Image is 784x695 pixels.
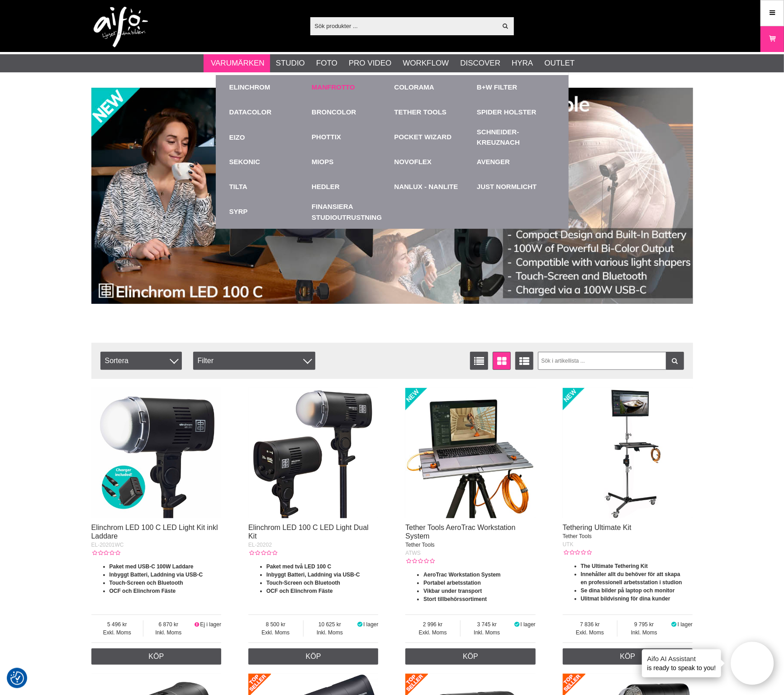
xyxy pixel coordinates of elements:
a: Outlet [544,57,575,69]
img: logo.png [94,7,148,47]
h4: Aifo AI Assistant [647,654,716,663]
a: Filtrera [666,352,684,370]
strong: The Ultimate Tethering Kit [581,563,648,569]
div: Kundbetyg: 0 [91,549,120,557]
span: 3 745 [461,620,513,629]
a: Fönstervisning [493,352,511,370]
span: UTK [563,541,574,548]
span: Ej i lager [200,621,221,628]
img: Annons:002 banner-elin-led100c11390x.jpg [91,88,693,304]
a: B+W Filter [477,82,517,93]
a: Spider Holster [477,107,537,118]
strong: Innehåller allt du behöver för att skapa [581,571,680,577]
i: I lager [670,621,678,628]
a: Pocket Wizard [394,132,452,142]
a: Discover [460,57,500,69]
a: Miops [312,157,333,167]
div: Kundbetyg: 0 [405,557,434,565]
a: Utökad listvisning [515,352,533,370]
a: Phottix [312,132,341,142]
a: Tether Tools AeroTrac Workstation System [405,524,515,540]
span: Inkl. Moms [304,629,356,637]
a: Köp [91,648,222,665]
strong: Touch-Screen och Bluetooth [266,580,340,586]
a: EIZO [229,125,308,150]
a: Tether Tools [394,107,447,118]
strong: Se dina bilder på laptop och monitor [581,587,675,594]
span: Inkl. Moms [618,629,670,637]
a: Hedler [312,182,340,192]
a: Colorama [394,82,434,93]
img: Elinchrom LED 100 C LED Light Kit inkl Laddare [91,388,222,518]
img: Revisit consent button [10,671,24,685]
a: Workflow [403,57,449,69]
div: is ready to speak to you! [642,649,722,677]
a: Listvisning [470,352,488,370]
input: Sök i artikellista ... [538,352,684,370]
strong: Touch-Screen och Bluetooth [109,580,183,586]
span: 5 496 [91,620,143,629]
input: Sök produkter ... [310,19,497,33]
a: Köp [563,648,693,665]
a: Tethering Ultimate Kit [563,524,632,531]
span: I lager [520,621,535,628]
a: Varumärken [211,57,265,69]
div: Kundbetyg: 0 [248,549,277,557]
strong: OCF och Elinchrom Fäste [266,588,333,594]
i: I lager [513,621,521,628]
span: 7 836 [563,620,618,629]
strong: Ulitmat bildvisning för dina kunder [581,596,670,602]
span: Sortera [100,352,182,370]
strong: OCF och Elinchrom Fäste [109,588,176,594]
span: 2 996 [405,620,460,629]
strong: Portabel arbetsstation [423,580,481,586]
strong: en professionell arbetsstation i studion [581,579,682,586]
span: I lager [363,621,378,628]
a: Elinchrom LED 100 C LED Light Kit inkl Laddare [91,524,218,540]
a: Syrp [229,207,248,217]
a: Köp [405,648,536,665]
a: Broncolor [312,107,356,118]
a: TILTA [229,182,247,192]
span: ATWS [405,550,421,556]
a: Pro Video [349,57,391,69]
strong: Stort tillbehörssortiment [423,596,487,602]
a: Foto [316,57,337,69]
span: Exkl. Moms [91,629,143,637]
span: Inkl. Moms [461,629,513,637]
i: I lager [356,621,363,628]
span: Inkl. Moms [143,629,194,637]
span: Exkl. Moms [405,629,460,637]
span: Exkl. Moms [248,629,303,637]
span: EL-20201WC [91,542,124,548]
span: 8 500 [248,620,303,629]
img: Tether Tools AeroTrac Workstation System [405,388,536,518]
a: Studio [276,57,305,69]
span: Exkl. Moms [563,629,618,637]
span: 9 795 [618,620,670,629]
span: I lager [678,621,693,628]
div: Filter [193,352,315,370]
span: Tether Tools [405,542,434,548]
a: Sekonic [229,157,260,167]
a: Just Normlicht [477,182,537,192]
a: Hyra [512,57,533,69]
span: 6 870 [143,620,194,629]
img: Tethering Ultimate Kit [563,388,693,518]
i: Ej i lager [194,621,200,628]
strong: AeroTrac Workstation System [423,572,501,578]
a: Elinchrom [229,82,271,93]
a: Schneider-Kreuznach [477,127,555,147]
strong: Paket med två LED 100 C [266,563,331,570]
a: Manfrotto [312,82,355,93]
a: Köp [248,648,379,665]
a: Avenger [477,157,510,167]
span: Tether Tools [563,533,592,539]
strong: Inbyggt Batteri, Laddning via USB-C [109,572,203,578]
a: Nanlux - Nanlite [394,182,458,192]
button: Samtyckesinställningar [10,670,24,686]
strong: Inbyggt Batteri, Laddning via USB-C [266,572,360,578]
a: Elinchrom LED 100 C LED Light Dual Kit [248,524,369,540]
img: Elinchrom LED 100 C LED Light Dual Kit [248,388,379,518]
